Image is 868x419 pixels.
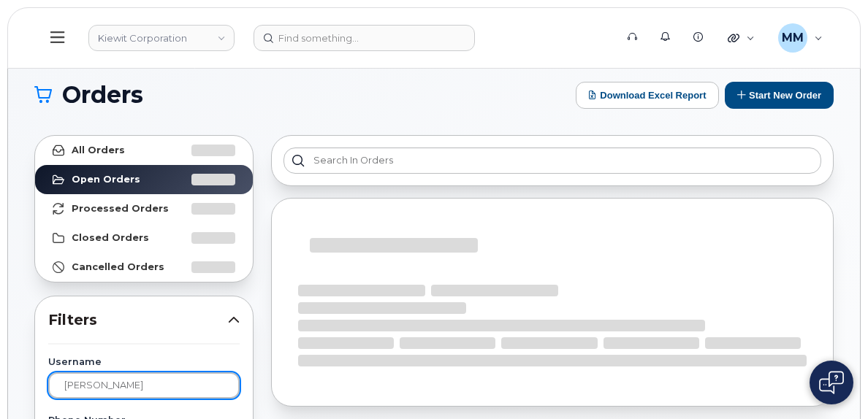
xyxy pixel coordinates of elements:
a: Closed Orders [35,223,253,253]
span: Filters [48,310,228,331]
strong: Processed Orders [72,203,169,215]
span: Orders [62,84,143,106]
strong: Open Orders [72,174,140,185]
button: Start New Order [725,82,834,109]
a: All Orders [35,136,253,165]
button: Download Excel Report [576,82,719,109]
strong: Cancelled Orders [72,261,164,273]
strong: All Orders [72,145,125,156]
a: Processed Orders [35,194,253,223]
strong: Closed Orders [72,232,149,244]
input: Search in orders [283,147,821,174]
label: Username [48,358,240,367]
a: Open Orders [35,165,253,194]
a: Cancelled Orders [35,253,253,282]
img: Open chat [819,371,844,394]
